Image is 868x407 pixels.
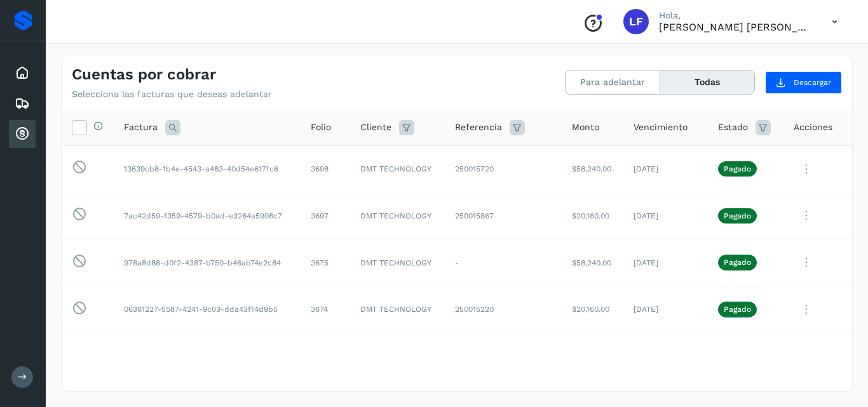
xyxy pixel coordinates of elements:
[114,333,301,380] td: 2fba055e-3f68-4ac0-8c60-b40c48d61fcf
[114,286,301,333] td: 06361227-5587-4241-9c03-dda43f14d9b5
[350,239,444,286] td: DMT TECHNOLOGY
[9,120,36,148] div: Cuentas por cobrar
[350,192,444,239] td: DMT TECHNOLOGY
[562,239,623,286] td: $58,240.00
[634,121,688,134] span: Vencimiento
[114,239,301,286] td: 978a8d88-d0f2-4387-b750-b46ab74e2c84
[9,90,36,117] div: Embarques
[623,239,708,286] td: [DATE]
[794,121,832,134] span: Acciones
[72,89,272,100] p: Selecciona las facturas que deseas adelantar
[566,70,660,94] button: Para adelantar
[659,10,811,21] p: Hola,
[350,286,444,333] td: DMT TECHNOLOGY
[623,192,708,239] td: [DATE]
[360,121,391,134] span: Cliente
[572,121,599,134] span: Monto
[724,164,751,173] p: Pagado
[301,192,350,239] td: 3697
[72,65,216,84] h4: Cuentas por cobrar
[9,59,36,87] div: Inicio
[562,333,623,380] td: $20,160.00
[724,211,751,220] p: Pagado
[124,121,158,134] span: Factura
[562,145,623,192] td: $58,240.00
[350,333,444,380] td: DMT TECHNOLOGY
[455,121,502,134] span: Referencia
[301,286,350,333] td: 3674
[301,145,350,192] td: 3698
[659,21,811,33] p: Luis Felipe Salamanca Lopez
[724,305,751,314] p: Pagado
[445,145,562,192] td: 250015720
[311,121,331,134] span: Folio
[794,77,831,88] span: Descargar
[724,258,751,267] p: Pagado
[562,192,623,239] td: $20,160.00
[114,192,301,239] td: 7ac42d59-f359-4579-b0ad-e3264a5908c7
[445,192,562,239] td: 250015867
[623,333,708,380] td: [DATE]
[765,71,842,94] button: Descargar
[718,121,748,134] span: Estado
[660,70,754,94] button: Todas
[301,239,350,286] td: 3675
[445,286,562,333] td: 250015220
[301,333,350,380] td: 3668
[445,333,562,380] td: -
[623,286,708,333] td: [DATE]
[350,145,444,192] td: DMT TECHNOLOGY
[562,286,623,333] td: $20,160.00
[114,145,301,192] td: 13639cb8-1b4e-4543-a483-40d54e617fc6
[445,239,562,286] td: -
[623,145,708,192] td: [DATE]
